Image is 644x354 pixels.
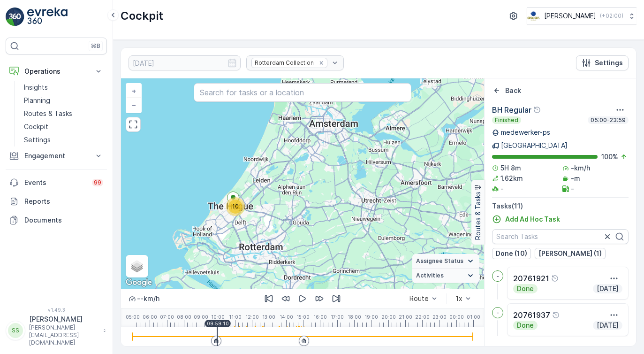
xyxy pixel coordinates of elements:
p: Settings [595,58,623,68]
summary: Assignee Status [412,254,479,269]
p: Done [516,321,535,330]
a: Zoom In [127,84,141,98]
a: Layers [127,256,147,277]
p: medewerker-ps [501,128,550,137]
p: 11:00 [229,314,242,320]
p: 12:00 [245,314,259,320]
span: − [132,101,136,109]
button: Operations [6,62,107,81]
div: Help Tooltip Icon [551,275,559,282]
p: [DATE] [596,284,620,293]
p: Done (10) [496,249,527,258]
p: 01:00 [467,314,480,320]
p: 06:00 [143,314,157,320]
p: [PERSON_NAME] [544,11,596,21]
a: Planning [20,94,107,107]
div: Help Tooltip Icon [533,106,541,114]
p: Routes & Tasks [24,109,72,118]
p: Back [505,86,521,95]
p: Tasks ( 11 ) [492,201,629,211]
p: Cockpit [24,122,48,131]
p: Planning [24,96,50,105]
button: [PERSON_NAME](+02:00) [527,8,636,24]
button: Engagement [6,146,107,165]
div: 10 [226,197,245,216]
p: -- km/h [137,294,159,303]
button: [PERSON_NAME] (1) [535,248,606,259]
p: -m [571,174,580,183]
span: 10 [232,203,239,210]
p: - [496,309,499,316]
p: Routes & Tasks [473,192,483,240]
p: - [496,272,499,280]
p: -km/h [571,163,590,173]
span: + [132,87,136,95]
p: Done [516,284,535,293]
span: Assignee Status [416,257,463,265]
a: Settings [20,133,107,146]
div: Route [409,295,429,302]
p: 16:00 [313,314,327,320]
img: Google [123,277,154,289]
p: [GEOGRAPHIC_DATA] [501,141,568,150]
p: 5H 8m [500,163,521,173]
img: logo_light-DOdMpM7g.png [27,8,68,26]
p: ⌘B [91,42,100,50]
p: [PERSON_NAME] (1) [538,249,602,258]
input: dd/mm/yyyy [129,55,241,70]
a: Back [492,86,521,95]
p: 100 % [601,152,618,162]
p: Reports [24,197,103,206]
p: 15:00 [296,314,310,320]
p: 22:00 [415,314,430,320]
button: SS[PERSON_NAME][PERSON_NAME][EMAIL_ADDRESS][DOMAIN_NAME] [6,315,107,346]
p: Operations [24,67,88,76]
a: Zoom Out [127,98,141,112]
p: 21:00 [399,314,412,320]
p: 99 [94,179,101,186]
p: 09:59:10 [207,321,229,326]
p: 18:00 [348,314,361,320]
p: 07:00 [160,314,174,320]
p: 1.62km [500,174,523,183]
a: Add Ad Hoc Task [492,215,560,224]
div: SS [8,323,23,338]
p: 10:00 [211,314,225,320]
p: Documents [24,215,103,225]
p: 08:00 [177,314,191,320]
span: Activities [416,272,444,279]
p: [DATE] [596,321,620,330]
p: 05:00 [126,314,140,320]
div: Help Tooltip Icon [552,311,560,319]
p: ( +02:00 ) [600,12,623,20]
p: Add Ad Hoc Task [505,215,560,224]
img: basis-logo_rgb2x.png [527,11,540,21]
button: Settings [576,55,629,70]
p: Cockpit [121,8,163,23]
p: Settings [24,135,51,145]
div: 1x [455,295,462,302]
a: Insights [20,81,107,94]
input: Search for tasks or a location [194,83,411,102]
p: 13:00 [262,314,275,320]
summary: Activities [412,269,479,283]
p: 20:00 [381,314,396,320]
a: Routes & Tasks [20,107,107,120]
p: 05:00-23:59 [590,116,627,124]
p: 20761937 [513,309,550,321]
a: Events99 [6,173,107,192]
p: 09:00 [194,314,208,320]
p: [PERSON_NAME][EMAIL_ADDRESS][DOMAIN_NAME] [29,324,98,346]
a: Cockpit [20,120,107,133]
p: 19:00 [364,314,378,320]
p: [PERSON_NAME] [29,315,98,324]
p: BH Regular [492,104,531,115]
p: Events [24,178,86,187]
p: Insights [24,83,48,92]
p: 00:00 [449,314,464,320]
a: Reports [6,192,107,211]
p: - [571,184,574,193]
a: Open this area in Google Maps (opens a new window) [123,277,154,289]
p: 23:00 [432,314,447,320]
p: 17:00 [331,314,344,320]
